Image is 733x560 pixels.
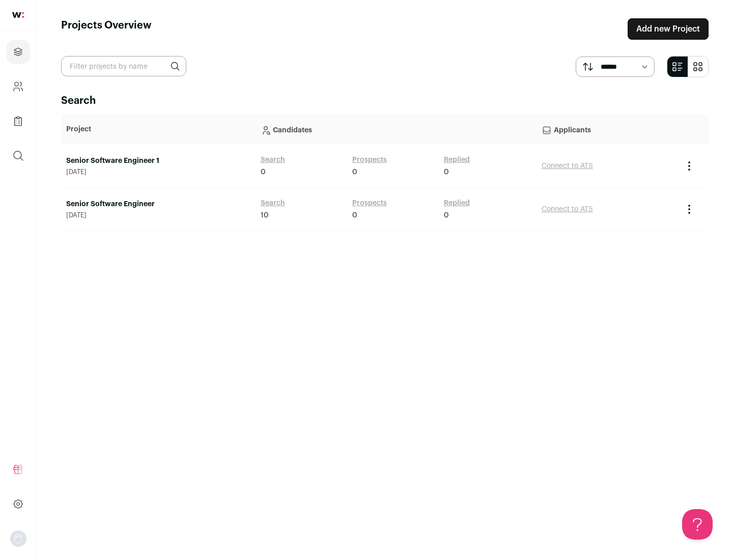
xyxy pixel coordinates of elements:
a: Connect to ATS [542,162,593,170]
p: Candidates [261,119,531,139]
span: [DATE] [66,168,250,176]
span: 0 [444,167,449,177]
a: Senior Software Engineer [66,199,250,209]
a: Company Lists [6,109,30,133]
p: Applicants [542,119,673,139]
p: Project [66,124,250,134]
span: 0 [444,210,449,220]
a: Prospects [352,155,387,165]
span: 0 [352,167,357,177]
a: Prospects [352,198,387,208]
span: 0 [261,167,266,177]
button: Project Actions [683,160,695,172]
img: wellfound-shorthand-0d5821cbd27db2630d0214b213865d53afaa358527fdda9d0ea32b1df1b89c2c.svg [12,12,24,18]
img: nopic.png [10,530,26,547]
a: Connect to ATS [542,206,593,213]
a: Add new Project [628,18,709,40]
a: Projects [6,40,30,64]
h2: Search [61,94,709,108]
span: 10 [261,210,269,220]
span: 0 [352,210,357,220]
a: Senior Software Engineer 1 [66,156,250,166]
a: Search [261,198,285,208]
iframe: Help Scout Beacon - Open [682,509,713,540]
h1: Projects Overview [61,18,152,40]
a: Search [261,155,285,165]
input: Filter projects by name [61,56,186,76]
a: Replied [444,198,470,208]
span: [DATE] [66,211,250,219]
a: Replied [444,155,470,165]
a: Company and ATS Settings [6,74,30,99]
button: Open dropdown [10,530,26,547]
button: Project Actions [683,203,695,215]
